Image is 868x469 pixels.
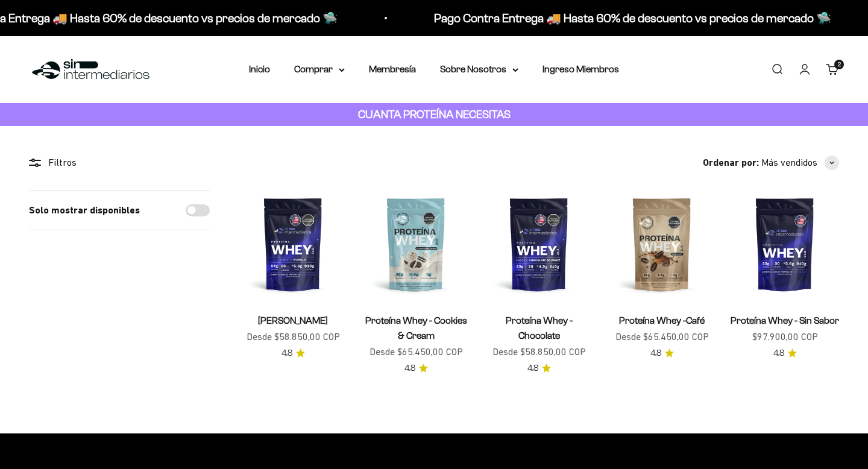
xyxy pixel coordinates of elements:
button: Más vendidos [761,155,839,171]
sale-price: Desde $58.850,00 COP [492,344,586,360]
summary: Sobre Nosotros [440,61,518,77]
a: 4.84.8 de 5.0 estrellas [773,347,797,360]
span: 4.8 [773,347,784,360]
a: Proteína Whey - Chocolate [506,315,573,341]
a: Proteína Whey - Sin Sabor [731,315,839,326]
sale-price: Desde $65.450,00 COP [615,329,709,345]
label: Solo mostrar disponibles [29,203,140,218]
sale-price: Desde $65.450,00 COP [370,344,463,360]
a: Inicio [249,64,270,74]
span: Ordenar por: [703,155,759,171]
summary: Comprar [294,61,345,77]
a: [PERSON_NAME] [258,315,328,326]
span: 4.8 [650,347,661,360]
strong: CUANTA PROTEÍNA NECESITAS [358,108,511,121]
a: 4.84.8 de 5.0 estrellas [281,347,305,360]
p: Pago Contra Entrega 🚚 Hasta 60% de descuento vs precios de mercado 🛸 [434,8,831,28]
span: 4.8 [281,347,292,360]
a: 4.84.8 de 5.0 estrellas [404,362,428,375]
a: Proteína Whey - Cookies & Cream [365,315,467,341]
a: Membresía [369,64,416,74]
span: 4.8 [404,362,415,375]
sale-price: $97.900,00 COP [752,329,818,345]
div: Filtros [29,155,210,171]
span: 2 [838,61,841,68]
a: Ingreso Miembros [542,64,619,74]
a: 4.84.8 de 5.0 estrellas [650,347,674,360]
sale-price: Desde $58.850,00 COP [247,329,340,345]
a: Proteína Whey -Café [619,315,705,326]
span: 4.8 [527,362,538,375]
span: Más vendidos [761,155,817,171]
a: 4.84.8 de 5.0 estrellas [527,362,551,375]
